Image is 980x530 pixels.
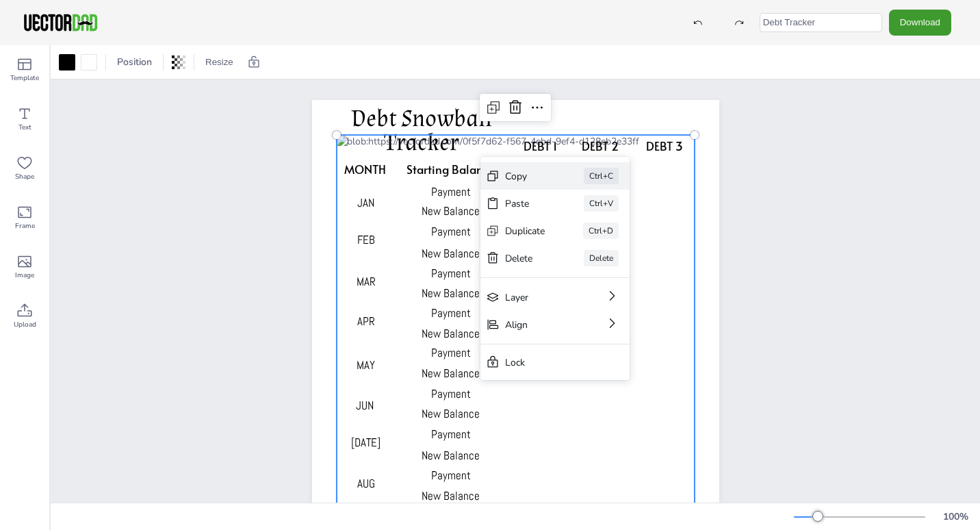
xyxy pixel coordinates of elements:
div: Ctrl+D [583,223,619,239]
span: New Balance [422,406,480,421]
span: New Balance [422,366,480,381]
div: Ctrl+V [584,195,619,212]
span: DEBT 1 [524,138,557,154]
span: Payment [431,224,471,239]
span: Image [15,270,34,281]
div: Delete [505,252,545,265]
span: Template [10,73,39,84]
span: Payment [431,184,471,199]
span: MAY [357,357,375,373]
div: Layer [505,291,567,304]
span: New Balance [422,286,480,301]
div: Paste [505,197,545,210]
span: Debt Snowball Tracker [351,103,492,158]
span: Payment [431,427,471,442]
span: Payment [431,345,471,360]
div: 100 % [939,510,972,523]
span: Frame [15,220,35,231]
span: Text [18,122,31,133]
div: Copy [505,170,545,183]
span: New Balance [422,448,480,463]
div: Delete [584,250,619,266]
span: Payment [431,468,471,483]
div: Align [505,318,567,331]
span: DEBT 2 [582,138,619,154]
span: New Balance [422,488,480,503]
span: Payment [431,266,471,281]
span: JAN [357,195,374,210]
div: Duplicate [505,225,545,238]
span: Position [114,55,155,68]
div: Lock [505,356,586,369]
span: [DATE] [351,435,381,450]
span: APR [357,314,375,329]
span: AUG [357,476,375,491]
span: Starting Balance [407,161,495,177]
span: JUN [356,398,374,413]
button: Download [889,10,951,35]
span: Payment [431,305,471,320]
span: MAR [357,274,376,289]
span: Shape [15,171,34,182]
img: VectorDad-1.png [22,12,99,33]
input: template name [760,13,882,32]
span: Payment [431,386,471,401]
span: New Balance [422,246,480,261]
span: FEB [357,232,375,247]
span: MONTH [344,161,386,177]
span: DEBT 3 [646,138,683,154]
span: New Balance [422,326,480,341]
button: Resize [200,51,239,73]
div: Ctrl+C [584,168,619,184]
span: Upload [14,319,36,330]
span: New Balance [422,203,480,218]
